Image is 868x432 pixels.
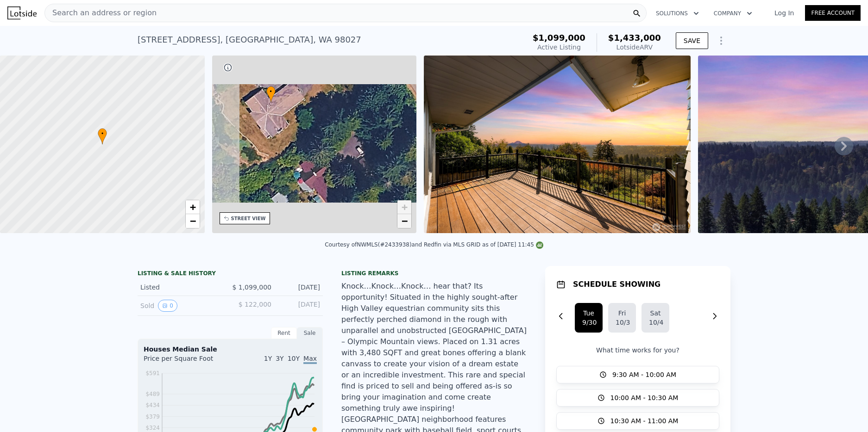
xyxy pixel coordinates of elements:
button: 9:30 AM - 10:00 AM [556,366,719,383]
div: Sold [140,300,223,312]
span: − [189,215,195,227]
a: Zoom in [397,200,411,214]
button: Company [706,5,760,22]
span: 10:00 AM - 10:30 AM [610,393,679,402]
span: + [189,201,195,213]
a: Log In [763,8,805,18]
span: • [98,130,107,138]
div: • [98,128,107,144]
button: 10:00 AM - 10:30 AM [556,389,719,407]
div: Lotside ARV [608,43,661,52]
div: Houses Median Sale [144,345,317,354]
span: • [266,87,276,96]
span: Active Listing [537,43,581,51]
button: Fri10/3 [608,303,636,333]
span: − [402,215,408,227]
div: Sale [297,327,323,339]
a: Zoom in [186,200,200,214]
span: 1Y [264,355,272,362]
tspan: $489 [145,391,160,397]
p: What time works for you? [556,346,719,355]
span: $ 1,099,000 [232,284,271,291]
div: [DATE] [279,283,320,292]
div: Fri [616,309,629,318]
div: Listed [140,283,223,292]
a: Zoom out [186,214,200,228]
span: 10Y [288,355,300,362]
div: Rent [271,327,297,339]
button: Sat10/4 [642,303,669,333]
a: Free Account [805,5,861,21]
button: Solutions [648,5,706,22]
img: NWMLS Logo [536,241,543,249]
span: Search an address or region [45,7,157,19]
div: 10/3 [616,318,629,327]
div: 9/30 [582,318,595,327]
div: 10/4 [649,318,662,327]
div: [STREET_ADDRESS] , [GEOGRAPHIC_DATA] , WA 98027 [138,33,361,46]
button: View historical data [158,300,177,312]
span: Max [303,355,317,364]
button: Show Options [712,31,730,50]
tspan: $591 [145,370,160,376]
tspan: $379 [145,413,160,420]
span: 3Y [276,355,283,362]
div: Tue [582,309,595,318]
span: $1,099,000 [533,33,585,43]
button: Tue9/30 [575,303,603,333]
h1: SCHEDULE SHOWING [573,279,660,290]
tspan: $324 [145,425,160,431]
div: Sat [649,309,662,318]
div: STREET VIEW [231,215,266,222]
tspan: $434 [145,402,160,408]
a: Zoom out [397,214,411,228]
img: Sale: 169801015 Parcel: 98051356 [424,56,691,233]
img: Lotside [7,6,37,19]
span: + [402,201,408,213]
div: [DATE] [279,300,320,312]
span: 10:30 AM - 11:00 AM [610,416,679,426]
span: 9:30 AM - 10:00 AM [612,370,676,379]
div: • [266,86,276,102]
span: $ 122,000 [239,301,271,308]
button: 10:30 AM - 11:00 AM [556,412,719,430]
button: SAVE [676,32,708,49]
div: Price per Square Foot [144,354,230,369]
div: LISTING & SALE HISTORY [138,270,323,279]
div: Courtesy of NWMLS (#2433938) and Redfin via MLS GRID as of [DATE] 11:45 [325,241,543,248]
div: Listing remarks [341,270,527,277]
span: $1,433,000 [608,33,661,43]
